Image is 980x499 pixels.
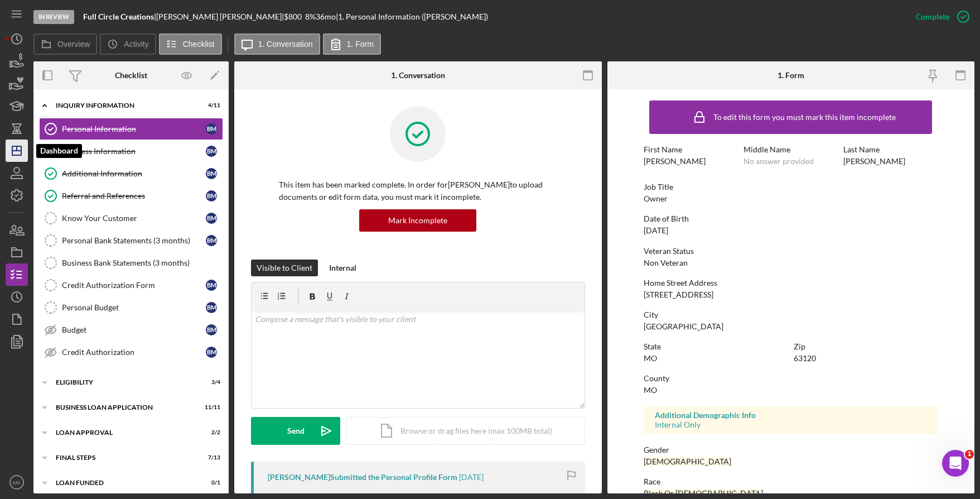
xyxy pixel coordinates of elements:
[644,258,688,267] div: Non Veteran
[62,236,206,245] div: Personal Bank Statements (3 months)
[644,386,657,395] div: MO
[200,479,220,486] div: 0 / 1
[206,190,217,201] div: B M
[200,404,220,411] div: 11 / 11
[347,40,374,49] label: 1. Form
[39,274,223,296] a: Credit Authorization FormBM
[644,310,938,319] div: City
[62,258,223,267] div: Business Bank Statements (3 months)
[115,71,147,80] div: Checklist
[183,40,215,49] label: Checklist
[644,247,938,256] div: Veteran Status
[644,445,938,454] div: Gender
[713,113,896,122] div: To edit this form you must mark this item incomplete
[39,118,223,140] a: Personal InformationBM
[391,71,445,80] div: 1. Conversation
[644,183,938,191] div: Job Title
[62,169,206,178] div: Additional Information
[644,354,657,363] div: MO
[234,33,320,55] button: 1. Conversation
[644,489,763,498] div: Black Or [DEMOGRAPHIC_DATA]
[287,417,305,445] div: Send
[206,235,217,246] div: B M
[778,71,804,80] div: 1. Form
[843,157,905,166] div: [PERSON_NAME]
[305,12,316,21] div: 8 %
[57,40,90,49] label: Overview
[206,324,217,335] div: B M
[655,411,926,420] div: Additional Demographic Info
[843,145,938,154] div: Last Name
[62,348,206,357] div: Credit Authorization
[200,102,220,109] div: 4 / 11
[644,322,723,331] div: [GEOGRAPHIC_DATA]
[965,450,974,459] span: 1
[644,226,668,235] div: [DATE]
[56,479,192,486] div: LOAN FUNDED
[644,279,938,287] div: Home Street Address
[644,194,668,203] div: Owner
[905,6,974,28] button: Complete
[159,33,222,55] button: Checklist
[83,12,154,21] b: Full Circle Creations
[794,342,938,351] div: Zip
[206,146,217,157] div: B M
[39,185,223,207] a: Referral and ReferencesBM
[316,12,336,21] div: 36 mo
[62,303,206,312] div: Personal Budget
[39,319,223,341] a: BudgetBM
[39,229,223,252] a: Personal Bank Statements (3 months)BM
[56,379,192,386] div: Eligibility
[56,102,192,109] div: INQUIRY INFORMATION
[206,213,217,224] div: B M
[6,471,28,493] button: MK
[655,420,926,429] div: Internal Only
[744,145,838,154] div: Middle Name
[916,6,949,28] div: Complete
[323,33,381,55] button: 1. Form
[459,473,484,482] time: 2025-08-29 16:48
[258,40,313,49] label: 1. Conversation
[56,429,192,436] div: Loan Approval
[942,450,969,477] iframe: Intercom live chat
[644,477,938,486] div: Race
[62,325,206,334] div: Budget
[62,281,206,290] div: Credit Authorization Form
[56,454,192,461] div: Final Steps
[644,290,713,299] div: [STREET_ADDRESS]
[100,33,156,55] button: Activity
[336,12,488,21] div: | 1. Personal Information ([PERSON_NAME])
[83,12,156,21] div: |
[13,479,21,486] text: MK
[206,302,217,313] div: B M
[62,147,206,156] div: Business Information
[39,296,223,319] a: Personal BudgetBM
[39,140,223,162] a: Business InformationBM
[284,12,302,21] span: $800
[39,207,223,229] a: Know Your CustomerBM
[200,429,220,436] div: 2 / 2
[744,157,814,166] div: No answer provided
[206,347,217,358] div: B M
[644,374,938,383] div: County
[251,260,318,276] button: Visible to Client
[62,124,206,133] div: Personal Information
[62,214,206,223] div: Know Your Customer
[644,457,731,466] div: [DEMOGRAPHIC_DATA]
[156,12,284,21] div: [PERSON_NAME] [PERSON_NAME] |
[794,354,816,363] div: 63120
[644,214,938,223] div: Date of Birth
[56,404,192,411] div: BUSINESS LOAN APPLICATION
[644,157,706,166] div: [PERSON_NAME]
[206,280,217,291] div: B M
[39,252,223,274] a: Business Bank Statements (3 months)
[200,379,220,386] div: 3 / 4
[324,260,362,276] button: Internal
[206,123,217,135] div: B M
[329,260,356,276] div: Internal
[388,209,447,232] div: Mark Incomplete
[279,179,557,204] p: This item has been marked complete. In order for [PERSON_NAME] to upload documents or edit form d...
[33,10,74,24] div: In Review
[257,260,312,276] div: Visible to Client
[124,40,148,49] label: Activity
